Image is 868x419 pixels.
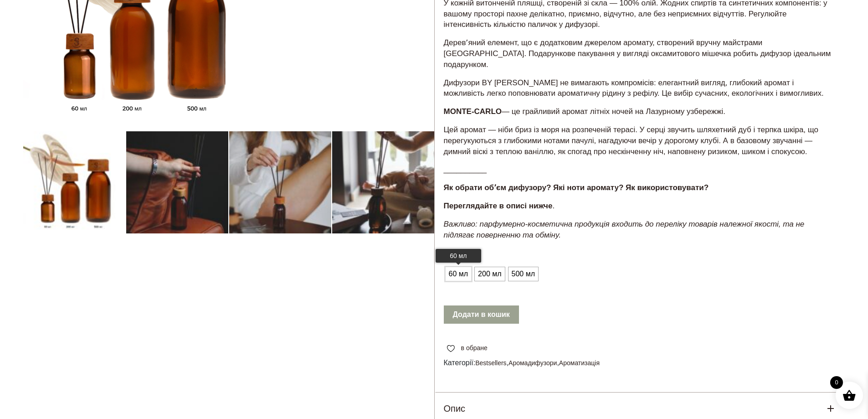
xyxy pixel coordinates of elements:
li: 60 мл [446,267,472,281]
li: 200 мл [475,267,504,281]
p: Деревʼяний елемент, що є додатковим джерелом аромату, створений вручну майстрами [GEOGRAPHIC_DATA... [444,37,837,70]
p: __________ [444,164,837,175]
p: — це грайливий аромат літніх ночей на Лазурному узбережжі. [444,106,837,117]
span: в обране [461,343,488,353]
strong: MONTE-CARLO [444,107,502,116]
span: Категорії: , , [444,357,837,368]
p: Дифузори BY [PERSON_NAME] не вимагають компромісів: елегантний вигляд, глибокий аромат і можливіс... [444,78,837,99]
a: Аромадифузори [508,359,557,367]
span: 200 мл [476,267,503,281]
em: Важливо: парфумерно-косметична продукція входить до переліку товарів належної якості, та не підля... [444,220,805,239]
span: 0 [830,376,843,389]
label: Об'єм [445,250,464,264]
strong: Переглядайте в описі нижче [444,202,553,210]
li: 500 мл [508,267,538,281]
p: Цей аромат — ніби бриз із моря на розпеченій терасі. У серці звучить шляхетний дуб і терпка шкіра... [444,124,837,157]
img: unfavourite.svg [447,345,455,352]
button: Додати в кошик [444,305,519,324]
p: . [444,201,837,212]
strong: Як обрати обʼєм дифузору? Які ноти аромату? Як використовувати? [444,183,709,192]
a: Bestsellers [475,359,506,367]
span: 500 мл [509,267,537,281]
ul: Об'єм [444,265,539,283]
h5: Опис [444,402,466,415]
a: в обране [444,343,491,353]
span: 60 мл [447,267,471,281]
a: Ароматизація [559,359,600,367]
